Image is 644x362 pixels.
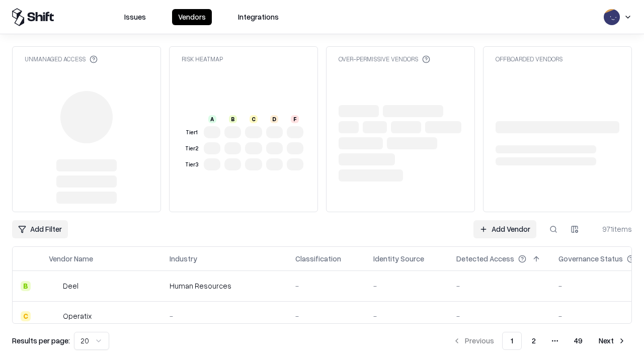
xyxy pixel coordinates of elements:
div: B [229,115,237,123]
div: Human Resources [170,281,279,291]
button: Vendors [172,9,212,25]
nav: pagination [447,332,632,350]
img: Operatix [49,311,59,321]
button: 1 [502,332,522,350]
img: Deel [49,281,59,291]
div: Classification [295,253,341,264]
div: A [208,115,216,123]
button: Issues [118,9,152,25]
div: Offboarded Vendors [496,55,562,63]
div: Vendor Name [49,253,93,264]
div: - [373,311,440,321]
div: Deel [63,281,78,291]
div: - [456,281,542,291]
div: F [291,115,299,123]
div: Tier 2 [184,144,200,153]
div: - [295,311,357,321]
div: - [295,281,357,291]
button: Next [593,332,632,350]
div: D [270,115,278,123]
div: Unmanaged Access [25,55,98,63]
div: Risk Heatmap [182,55,223,63]
div: - [456,311,542,321]
div: - [373,281,440,291]
button: Integrations [232,9,285,25]
div: Tier 3 [184,160,200,169]
div: B [21,281,31,291]
button: Add Filter [12,220,68,238]
button: 49 [566,332,591,350]
div: Governance Status [558,253,623,264]
p: Results per page: [12,335,70,346]
div: 971 items [592,224,632,234]
div: C [21,311,31,321]
div: - [170,311,279,321]
div: Industry [170,253,197,264]
button: 2 [524,332,544,350]
a: Add Vendor [473,220,536,238]
div: Operatix [63,311,92,321]
div: Identity Source [373,253,424,264]
div: Over-Permissive Vendors [339,55,430,63]
div: Tier 1 [184,128,200,137]
div: C [250,115,258,123]
div: Detected Access [456,253,514,264]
